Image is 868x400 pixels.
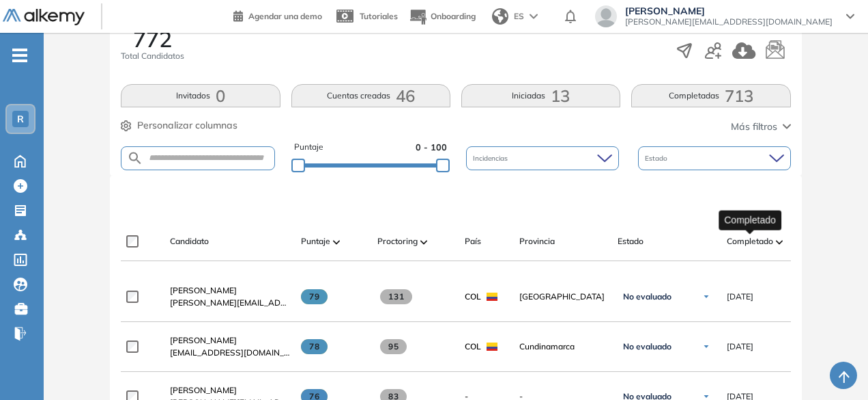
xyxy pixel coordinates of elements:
[170,335,237,345] span: [PERSON_NAME]
[170,347,290,359] span: [EMAIL_ADDRESS][DOMAIN_NAME]
[487,343,497,351] img: COL
[618,235,643,248] span: Estado
[727,341,753,353] span: [DATE]
[465,341,481,353] span: COL
[487,293,497,301] img: COL
[12,54,27,57] i: -
[727,235,773,248] span: Completado
[301,235,330,248] span: Puntaje
[519,235,555,248] span: Provincia
[719,210,781,230] div: Completado
[519,291,607,303] span: [GEOGRAPHIC_DATA]
[170,297,290,309] span: [PERSON_NAME][EMAIL_ADDRESS][DOMAIN_NAME]
[530,14,538,19] img: arrow
[645,153,670,163] span: Estado
[3,9,85,26] img: Logo
[377,235,418,248] span: Proctoring
[170,384,290,397] a: [PERSON_NAME]
[301,289,328,304] span: 79
[431,11,476,21] span: Onboarding
[360,11,398,21] span: Tutoriales
[17,114,24,124] span: R
[121,50,184,62] span: Total Candidatos
[461,84,620,107] button: Iniciadas13
[301,339,328,354] span: 78
[731,120,777,134] span: Más filtros
[380,289,412,304] span: 131
[465,235,481,248] span: País
[638,146,791,170] div: Estado
[416,141,447,154] span: 0 - 100
[170,385,237,395] span: [PERSON_NAME]
[420,240,427,244] img: [missing "en.ARROW_ALT" translation]
[702,293,710,301] img: Ícono de flecha
[127,150,143,167] img: SEARCH_ALT
[623,341,671,352] span: No evaluado
[473,153,510,163] span: Incidencias
[631,84,790,107] button: Completadas713
[492,8,508,25] img: world
[623,291,671,302] span: No evaluado
[294,141,323,154] span: Puntaje
[170,334,290,347] a: [PERSON_NAME]
[466,146,619,170] div: Incidencias
[731,120,791,134] button: Más filtros
[248,11,322,21] span: Agendar una demo
[727,291,753,303] span: [DATE]
[233,7,322,23] a: Agendar una demo
[121,118,237,133] button: Personalizar columnas
[625,16,833,27] span: [PERSON_NAME][EMAIL_ADDRESS][DOMAIN_NAME]
[702,343,710,351] img: Ícono de flecha
[380,339,407,354] span: 95
[121,84,280,107] button: Invitados0
[465,291,481,303] span: COL
[170,284,290,297] a: [PERSON_NAME]
[519,341,607,353] span: Cundinamarca
[133,28,172,50] span: 772
[409,2,476,31] button: Onboarding
[625,5,833,16] span: [PERSON_NAME]
[514,10,524,23] span: ES
[137,118,237,133] span: Personalizar columnas
[776,240,783,244] img: [missing "en.ARROW_ALT" translation]
[170,235,209,248] span: Candidato
[291,84,450,107] button: Cuentas creadas46
[333,240,340,244] img: [missing "en.ARROW_ALT" translation]
[170,285,237,295] span: [PERSON_NAME]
